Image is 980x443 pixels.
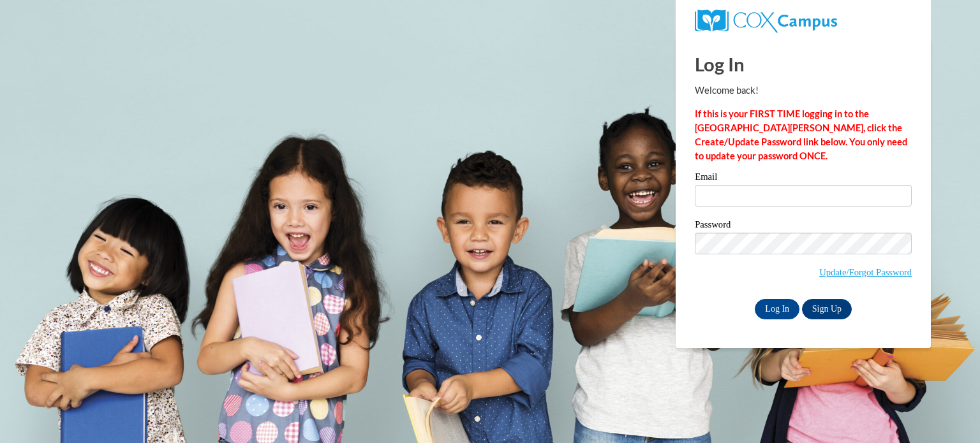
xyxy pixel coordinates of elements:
[755,299,799,319] input: Log In
[695,108,907,161] strong: If this is your FIRST TIME logging in to the [GEOGRAPHIC_DATA][PERSON_NAME], click the Create/Upd...
[695,51,912,77] h1: Log In
[695,220,912,233] label: Password
[819,267,912,277] a: Update/Forgot Password
[695,172,912,185] label: Email
[802,299,852,319] a: Sign Up
[695,10,837,33] img: COX Campus
[695,15,837,25] a: COX Campus
[695,84,912,98] p: Welcome back!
